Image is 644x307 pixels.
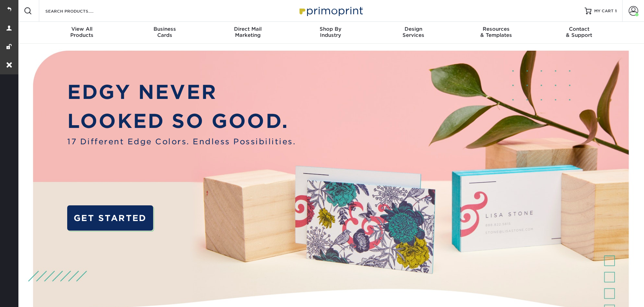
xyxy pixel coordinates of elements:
[538,26,620,32] span: Contact
[41,26,123,32] span: View All
[206,26,289,38] div: Marketing
[594,8,614,14] span: MY CART
[123,22,206,44] a: BusinessCards
[41,26,123,38] div: Products
[289,22,372,44] a: Shop ByIndustry
[123,26,206,38] div: Cards
[41,22,123,44] a: View AllProducts
[289,26,372,32] span: Shop By
[67,205,153,231] a: GET STARTED
[372,26,455,32] span: Design
[123,26,206,32] span: Business
[372,22,455,44] a: DesignServices
[206,22,289,44] a: Direct MailMarketing
[67,107,296,136] p: LOOKED SO GOOD.
[615,9,617,13] span: 1
[455,22,538,44] a: Resources& Templates
[67,136,296,147] span: 17 Different Edge Colors. Endless Possibilities.
[67,78,296,107] p: EDGY NEVER
[206,26,289,32] span: Direct Mail
[455,26,538,38] div: & Templates
[455,26,538,32] span: Resources
[45,7,111,15] input: SEARCH PRODUCTS.....
[538,26,620,38] div: & Support
[372,26,455,38] div: Services
[538,22,620,44] a: Contact& Support
[296,3,365,18] img: Primoprint
[289,26,372,38] div: Industry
